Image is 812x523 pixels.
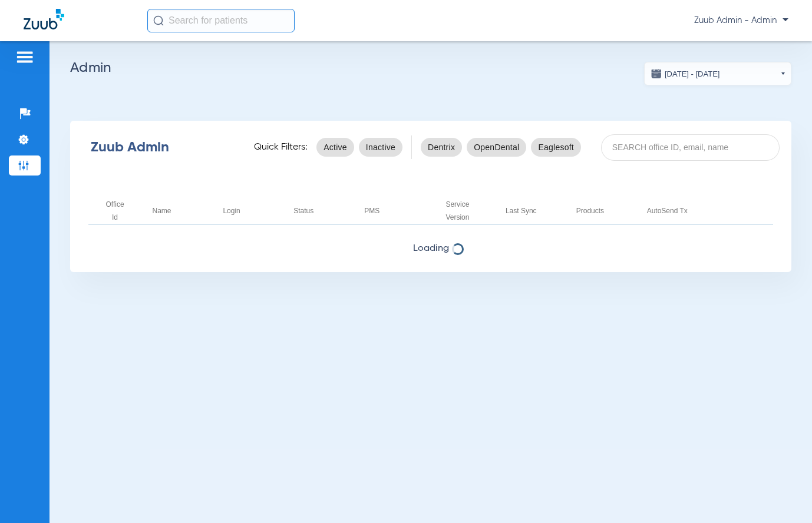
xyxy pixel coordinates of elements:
[15,50,34,64] img: hamburger-icon
[147,9,295,32] input: Search for patients
[103,198,127,224] div: Office Id
[474,141,519,153] span: OpenDental
[694,15,788,27] span: Zuub Admin - Admin
[223,204,279,217] div: Login
[435,198,480,224] div: Service Version
[366,141,395,153] span: Inactive
[506,204,537,217] div: Last Sync
[70,243,791,254] span: Loading
[576,204,632,217] div: Products
[293,204,313,217] div: Status
[91,141,233,153] div: Zuub Admin
[364,204,420,217] div: PMS
[254,141,308,153] span: Quick Filters:
[647,204,688,217] div: AutoSend Tx
[506,204,562,217] div: Last Sync
[421,135,581,159] mat-chip-listbox: pms-filters
[103,198,138,224] div: Office Id
[293,204,349,217] div: Status
[70,62,791,74] h2: Admin
[647,204,703,217] div: AutoSend Tx
[223,204,240,217] div: Login
[316,135,402,159] mat-chip-listbox: status-filters
[324,141,347,153] span: Active
[364,204,379,217] div: PMS
[576,204,604,217] div: Products
[538,141,574,153] span: Eaglesoft
[644,62,791,85] button: [DATE] - [DATE]
[651,68,662,80] img: date.svg
[428,141,455,153] span: Dentrix
[153,204,209,217] div: Name
[153,204,171,217] div: Name
[435,198,491,224] div: Service Version
[24,9,64,29] img: Zuub Logo
[153,15,164,26] img: Search Icon
[601,134,780,161] input: SEARCH office ID, email, name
